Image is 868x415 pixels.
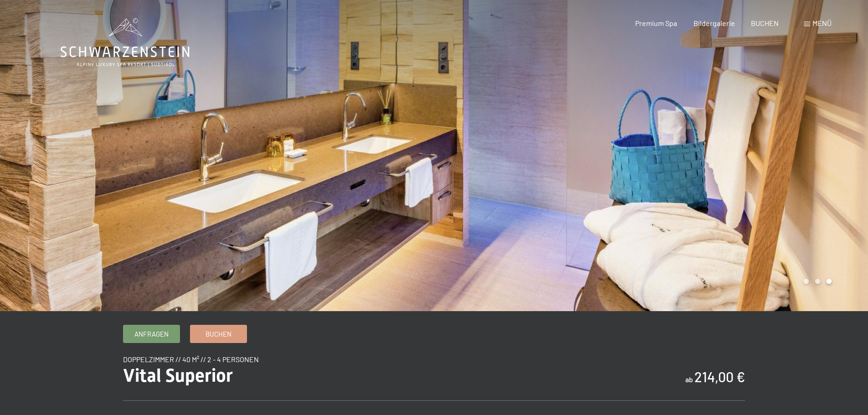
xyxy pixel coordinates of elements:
[123,365,233,386] span: Vital Superior
[123,325,180,343] a: Anfragen
[694,369,745,385] b: 214,00 €
[685,375,693,384] span: ab
[134,329,169,339] span: Anfragen
[812,19,832,27] span: Menü
[635,19,677,27] a: Premium Spa
[123,355,259,364] span: Doppelzimmer // 40 m² // 2 - 4 Personen
[205,329,231,339] span: Buchen
[190,325,247,343] a: Buchen
[693,19,735,27] a: Bildergalerie
[751,19,779,27] a: BUCHEN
